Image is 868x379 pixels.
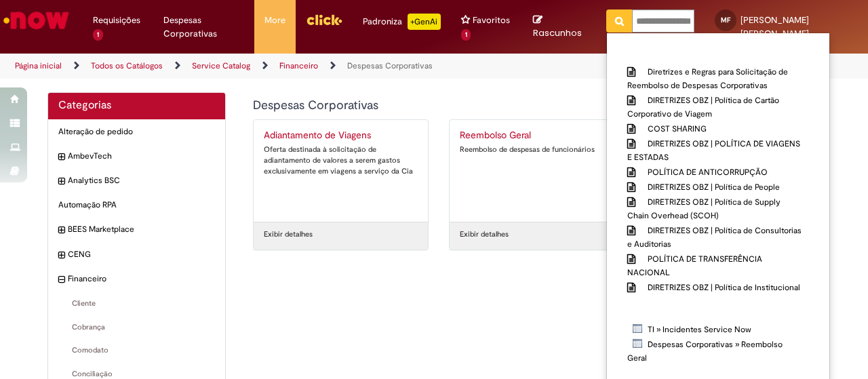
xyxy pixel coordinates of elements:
[58,322,215,333] span: Cobrança
[192,60,250,71] a: Service Catalog
[58,224,64,237] i: expandir categoria BEES Marketplace
[68,175,215,186] span: Analytics BSC
[648,282,800,293] span: DIRETRIZES OBZ | Política de Institucional
[627,66,788,91] span: Diretrizes e Regras para Solicitação de Reembolso de Despesas Corporativas
[58,151,64,164] i: expandir categoria AmbevTech
[15,60,62,71] a: Página inicial
[68,151,215,162] span: AmbevTech
[460,229,509,240] a: Exibir detalhes
[607,222,827,251] a: DIRETRIZES OBZ | Política de Consultorias e Auditorias
[58,100,215,112] h2: Categorias
[648,324,751,335] span: TI » Incidentes Service Now
[648,182,780,193] span: DIRETRIZES OBZ | Política de People
[609,37,688,49] b: Reportar problema
[607,336,827,365] a: Despesas Corporativas » Reembolso Geral
[58,249,64,262] i: expandir categoria CENG
[607,64,827,92] a: Diretrizes e Regras para Solicitação de Reembolso de Despesas Corporativas
[627,197,781,221] span: DIRETRIZES OBZ | Política de Supply Chain Overhead (SCOH)
[347,60,433,71] a: Despesas Corporativas
[68,273,215,285] span: Financeiro
[264,130,418,141] h2: Adiantamento de Viagens
[264,229,313,240] a: Exibir detalhes
[607,251,827,279] a: POLÍTICA DE TRANSFERÊNCIA NACIONAL
[264,144,418,176] div: Oferta destinada à solicitação de adiantamento de valores a serem gastos exclusivamente em viagen...
[607,121,827,136] a: COST SHARING
[363,14,441,30] div: Padroniza
[48,242,225,267] div: expandir categoria CENG CENG
[627,138,800,163] span: DIRETRIZES OBZ | POLÍTICA DE VIAGENS E ESTADAS
[58,273,64,287] i: recolher categoria Financeiro
[48,315,225,340] div: Cobrança
[48,266,225,292] div: recolher categoria Financeiro Financeiro
[648,167,768,178] span: POLÍTICA DE ANTICORRUPÇÃO
[1,7,71,34] img: ServiceNow
[48,217,225,242] div: expandir categoria BEES Marketplace BEES Marketplace
[609,308,646,321] b: Catálogo
[163,14,244,41] span: Despesas Corporativas
[254,120,428,222] a: Adiantamento de Viagens Oferta destinada à solicitação de adiantamento de valores a serem gastos ...
[607,179,827,194] a: DIRETRIZES OBZ | Política de People
[627,225,802,250] span: DIRETRIZES OBZ | Política de Consultorias e Auditorias
[58,126,215,138] span: Alteração de pedido
[460,144,614,155] div: Reembolso de despesas de funcionários
[91,60,163,71] a: Todos os Catálogos
[58,345,215,356] span: Comodato
[627,254,762,278] span: POLÍTICA DE TRANSFERÊNCIA NACIONAL
[93,29,103,41] span: 1
[627,95,779,119] span: DIRETRIZES OBZ | Política de Cartão Corporativo de Viagem
[58,298,215,309] span: Cliente
[460,130,614,141] h2: Reembolso Geral
[48,338,225,363] div: Comodato
[48,144,225,169] div: expandir categoria AmbevTech AmbevTech
[48,119,225,144] div: Alteração de pedido
[721,16,730,24] span: MF
[648,123,707,134] span: COST SHARING
[253,99,674,113] h1: {"description":null,"title":"Despesas Corporativas"} Categoria
[461,29,471,41] span: 1
[473,14,510,27] span: Favoritos
[607,279,827,294] a: DIRETRIZES OBZ | Política de Institucional
[68,249,215,260] span: CENG
[533,14,586,39] a: Rascunhos
[408,14,441,30] p: +GenAi
[58,199,215,211] span: Automação RPA
[607,321,827,336] a: TI » Incidentes Service Now
[306,9,342,30] img: click_logo_yellow_360x200.png
[10,54,568,79] ul: Trilhas de página
[279,60,318,71] a: Financeiro
[450,120,624,222] a: Reembolso Geral Reembolso de despesas de funcionários
[48,168,225,193] div: expandir categoria Analytics BSC Analytics BSC
[607,136,827,164] a: DIRETRIZES OBZ | POLÍTICA DE VIAGENS E ESTADAS
[606,9,633,33] button: Pesquisar
[68,224,215,235] span: BEES Marketplace
[607,164,827,179] a: POLÍTICA DE ANTICORRUPÇÃO
[48,292,225,316] div: Cliente
[264,14,285,27] span: More
[609,51,638,63] b: Artigos
[607,92,827,121] a: DIRETRIZES OBZ | Política de Cartão Corporativo de Viagem
[48,193,225,218] div: Automação RPA
[533,26,582,39] span: Rascunhos
[58,175,64,188] i: expandir categoria Analytics BSC
[627,339,783,363] span: Despesas Corporativas » Reembolso Geral
[607,194,827,222] a: DIRETRIZES OBZ | Política de Supply Chain Overhead (SCOH)
[93,14,140,27] span: Requisições
[741,14,809,39] span: [PERSON_NAME] [PERSON_NAME]
[609,365,663,378] b: Comunidade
